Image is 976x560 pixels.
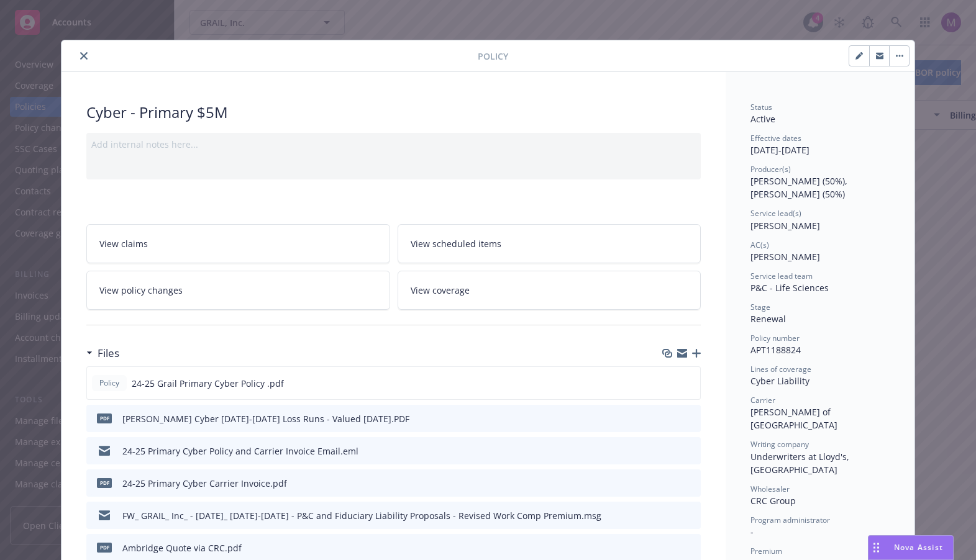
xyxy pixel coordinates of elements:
[750,133,801,143] span: Effective dates
[868,535,954,560] button: Nova Assist
[122,445,358,458] div: 24-25 Primary Cyber Policy and Carrier Invoice Email.eml
[665,509,675,522] button: download file
[122,509,601,522] div: FW_ GRAIL_ Inc_ - [DATE]_ [DATE]-[DATE] - P&C and Fiduciary Liability Proposals - Revised Work Co...
[122,477,287,490] div: 24-25 Primary Cyber Carrier Invoice.pdf
[685,477,696,490] button: preview file
[478,50,508,63] span: Policy
[750,526,754,538] span: -
[97,377,122,389] span: Policy
[750,495,796,507] span: CRC Group
[665,445,675,458] button: download file
[411,237,501,250] span: View scheduled items
[685,541,696,554] button: preview file
[398,271,701,310] a: View coverage
[685,412,696,425] button: preview file
[97,478,112,487] span: pdf
[664,377,674,390] button: download file
[750,395,775,405] span: Carrier
[86,102,701,123] div: Cyber - Primary $5M
[750,364,811,374] span: Lines of coverage
[99,237,148,250] span: View claims
[97,413,112,423] span: PDF
[86,345,119,361] div: Files
[750,439,809,449] span: Writing company
[750,251,820,263] span: [PERSON_NAME]
[869,536,884,559] div: Drag to move
[750,133,890,156] div: [DATE] - [DATE]
[750,515,830,525] span: Program administrator
[86,224,390,263] a: View claims
[750,344,801,356] span: APT1188824
[750,240,769,250] span: AC(s)
[750,375,810,387] span: Cyber Liability
[665,541,675,554] button: download file
[750,333,800,343] span: Policy number
[750,484,790,494] span: Wholesaler
[665,412,675,425] button: download file
[750,175,850,200] span: [PERSON_NAME] (50%), [PERSON_NAME] (50%)
[398,224,701,263] a: View scheduled items
[122,541,242,554] div: Ambridge Quote via CRC.pdf
[684,377,695,390] button: preview file
[685,509,696,522] button: preview file
[750,451,852,476] span: Underwriters at Lloyd's, [GEOGRAPHIC_DATA]
[750,208,801,219] span: Service lead(s)
[750,113,775,125] span: Active
[411,284,470,297] span: View coverage
[97,543,112,552] span: pdf
[750,271,813,281] span: Service lead team
[750,302,770,312] span: Stage
[132,377,284,390] span: 24-25 Grail Primary Cyber Policy .pdf
[750,220,820,232] span: [PERSON_NAME]
[91,138,696,151] div: Add internal notes here...
[750,282,829,294] span: P&C - Life Sciences
[750,546,782,556] span: Premium
[750,406,837,431] span: [PERSON_NAME] of [GEOGRAPHIC_DATA]
[122,412,409,425] div: [PERSON_NAME] Cyber [DATE]-[DATE] Loss Runs - Valued [DATE].PDF
[86,271,390,310] a: View policy changes
[894,542,943,553] span: Nova Assist
[685,445,696,458] button: preview file
[665,477,675,490] button: download file
[750,102,772,112] span: Status
[98,345,119,361] h3: Files
[76,48,91,63] button: close
[750,313,786,325] span: Renewal
[99,284,183,297] span: View policy changes
[750,164,791,174] span: Producer(s)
